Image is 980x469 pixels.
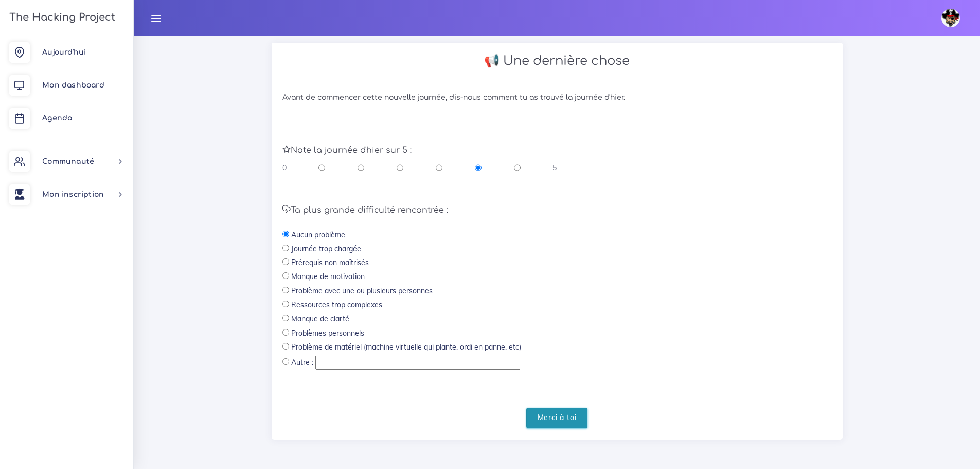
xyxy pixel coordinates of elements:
div: 0 5 [282,163,557,173]
label: Manque de clarté [291,314,349,324]
span: Agenda [42,114,72,122]
label: Journée trop chargée [291,244,361,254]
span: Aujourd'hui [42,48,86,56]
label: Prérequis non maîtrisés [291,257,369,268]
span: Communauté [42,158,94,165]
h6: Avant de commencer cette nouvelle journée, dis-nous comment tu as trouvé la journée d'hier. [282,94,832,102]
label: Manque de motivation [291,271,365,282]
input: Merci à toi [526,408,588,429]
label: Problème avec une ou plusieurs personnes [291,286,433,296]
h5: Ta plus grande difficulté rencontrée : [282,205,832,215]
label: Autre : [291,357,313,368]
span: Mon inscription [42,190,104,198]
span: Mon dashboard [42,81,104,89]
h2: 📢 Une dernière chose [282,54,832,68]
label: Problèmes personnels [291,328,364,338]
h5: Note la journée d'hier sur 5 : [282,146,832,155]
label: Ressources trop complexes [291,300,382,310]
img: avatar [941,9,960,27]
label: Problème de matériel (machine virtuelle qui plante, ordi en panne, etc) [291,342,521,352]
h3: The Hacking Project [6,12,115,23]
label: Aucun problème [291,230,345,240]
